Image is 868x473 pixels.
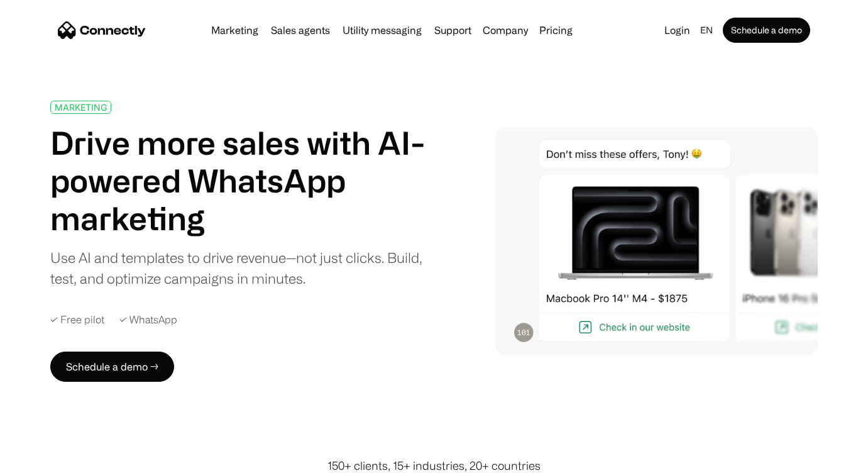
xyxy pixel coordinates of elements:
[534,25,578,35] a: Pricing
[119,314,177,326] div: ✓ WhatsApp
[479,21,532,39] div: Company
[700,21,713,39] div: en
[723,18,810,43] a: Schedule a demo
[55,103,107,112] div: MARKETING
[50,314,104,326] div: ✓ Free pilot
[659,21,695,39] a: Login
[483,21,528,39] div: Company
[266,25,335,35] a: Sales agents
[13,450,75,469] aside: Language selected: English
[50,352,174,382] a: Schedule a demo →
[25,451,75,469] ul: Language list
[338,25,427,35] a: Utility messaging
[58,21,146,40] a: home
[206,25,263,35] a: Marketing
[50,247,429,289] div: Use AI and templates to drive revenue—not just clicks. Build, test, and optimize campaigns in min...
[429,25,476,35] a: Support
[695,21,720,39] div: en
[50,124,429,237] h1: Drive more sales with AI-powered WhatsApp marketing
